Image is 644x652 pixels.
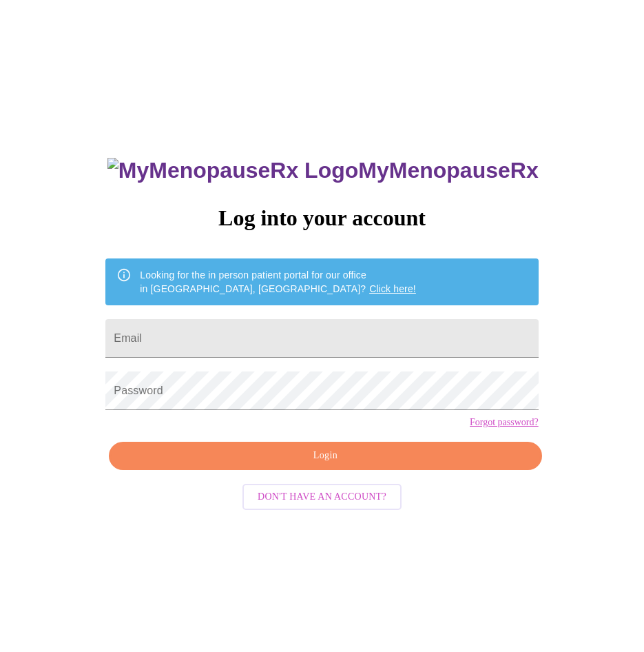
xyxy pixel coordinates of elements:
[107,158,358,183] img: MyMenopauseRx Logo
[107,158,539,183] h3: MyMenopauseRx
[105,205,538,231] h3: Log into your account
[140,263,416,301] div: Looking for the in person patient portal for our office in [GEOGRAPHIC_DATA], [GEOGRAPHIC_DATA]?
[109,442,541,470] button: Login
[369,283,416,294] a: Click here!
[242,484,402,511] button: Don't have an account?
[125,447,526,465] span: Login
[470,417,539,428] a: Forgot password?
[239,490,405,502] a: Don't have an account?
[258,489,386,506] span: Don't have an account?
